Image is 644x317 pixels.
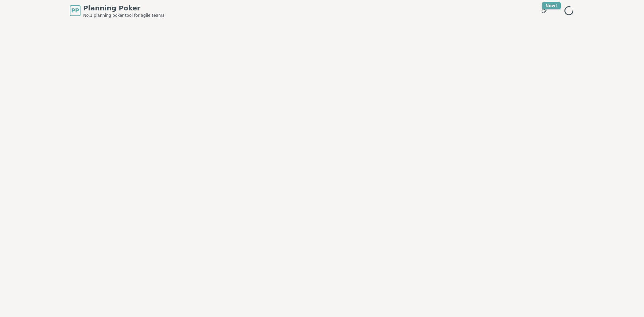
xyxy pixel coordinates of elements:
span: Planning Poker [83,3,164,13]
span: PP [71,7,79,15]
span: No.1 planning poker tool for agile teams [83,13,164,18]
div: New! [542,2,561,9]
a: PPPlanning PokerNo.1 planning poker tool for agile teams [70,3,164,18]
button: New! [538,5,550,17]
